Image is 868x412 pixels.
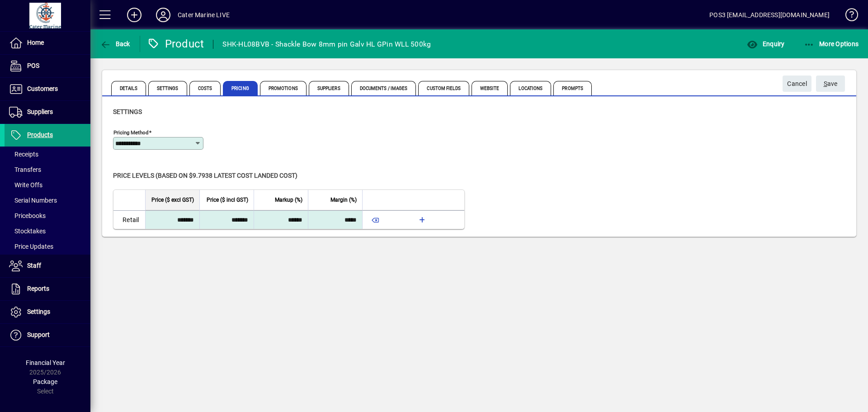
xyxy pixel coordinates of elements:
[9,212,46,219] span: Pricebooks
[5,177,90,193] a: Write Offs
[745,36,787,52] button: Enquiry
[178,8,230,22] div: Cater Marine LIVE
[804,40,859,47] span: More Options
[553,81,592,95] span: Prompts
[824,80,827,87] span: S
[472,81,508,95] span: Website
[839,2,857,31] a: Knowledge Base
[5,78,90,100] a: Customers
[351,81,416,95] span: Documents / Images
[27,39,44,46] span: Home
[113,172,297,179] span: Price levels (based on $9.7938 Latest cost landed cost)
[5,239,90,254] a: Price Updates
[113,108,142,115] span: Settings
[223,81,258,95] span: Pricing
[330,195,357,205] span: Margin (%)
[113,129,149,136] mat-label: Pricing method
[147,37,204,51] div: Product
[9,166,41,173] span: Transfers
[709,8,830,22] div: POS3 [EMAIL_ADDRESS][DOMAIN_NAME]
[816,76,845,92] button: Save
[27,262,41,269] span: Staff
[27,85,58,92] span: Customers
[5,193,90,208] a: Serial Numbers
[418,81,469,95] span: Custom Fields
[5,162,90,177] a: Transfers
[27,285,49,292] span: Reports
[111,81,146,95] span: Details
[510,81,551,95] span: Locations
[189,81,221,95] span: Costs
[9,197,57,204] span: Serial Numbers
[5,278,90,300] a: Reports
[27,62,39,69] span: POS
[27,331,50,338] span: Support
[5,324,90,346] a: Support
[9,227,46,235] span: Stocktakes
[783,76,811,92] button: Cancel
[824,76,838,91] span: ave
[309,81,349,95] span: Suppliers
[5,32,90,54] a: Home
[27,108,53,115] span: Suppliers
[151,195,194,205] span: Price ($ excl GST)
[5,208,90,223] a: Pricebooks
[26,359,65,366] span: Financial Year
[100,40,130,47] span: Back
[9,181,42,189] span: Write Offs
[222,37,431,52] div: SHK-HL08BVB - Shackle Bow 8mm pin Galv HL GPin WLL 500kg
[5,301,90,323] a: Settings
[90,36,140,52] app-page-header-button: Back
[98,36,132,52] button: Back
[113,210,145,229] td: Retail
[275,195,302,205] span: Markup (%)
[27,308,50,315] span: Settings
[802,36,861,52] button: More Options
[787,76,807,91] span: Cancel
[747,40,784,47] span: Enquiry
[5,147,90,162] a: Receipts
[9,243,53,250] span: Price Updates
[5,55,90,77] a: POS
[5,255,90,277] a: Staff
[207,195,248,205] span: Price ($ incl GST)
[120,7,149,23] button: Add
[27,131,53,138] span: Products
[148,81,187,95] span: Settings
[9,151,38,158] span: Receipts
[149,7,178,23] button: Profile
[5,101,90,123] a: Suppliers
[260,81,307,95] span: Promotions
[5,223,90,239] a: Stocktakes
[33,378,57,385] span: Package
